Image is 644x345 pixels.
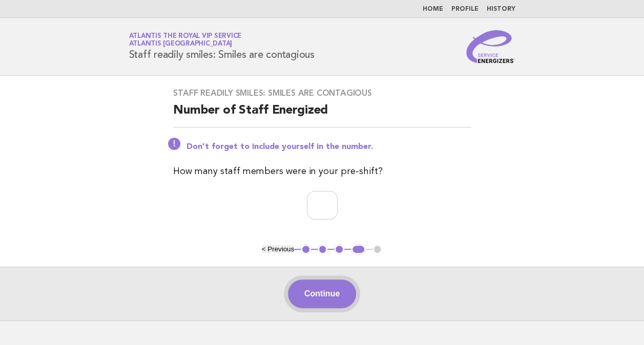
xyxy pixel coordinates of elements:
button: < Previous [262,245,294,253]
button: 2 [318,244,328,254]
a: Profile [451,6,479,12]
a: Home [423,6,443,12]
p: How many staff members were in your pre-shift? [173,164,471,179]
button: 1 [301,244,311,254]
h1: Staff readily smiles: Smiles are contagious [129,33,315,60]
img: Service Energizers [466,30,515,63]
button: 4 [351,244,366,254]
button: 3 [334,244,344,254]
h2: Number of Staff Energized [173,102,471,127]
h3: Staff readily smiles: Smiles are contagious [173,88,471,98]
span: Atlantis [GEOGRAPHIC_DATA] [129,41,233,48]
a: Atlantis the Royal VIP ServiceAtlantis [GEOGRAPHIC_DATA] [129,33,242,47]
a: History [487,6,515,12]
button: Continue [288,279,356,308]
p: Don't forget to include yourself in the number. [186,142,471,152]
